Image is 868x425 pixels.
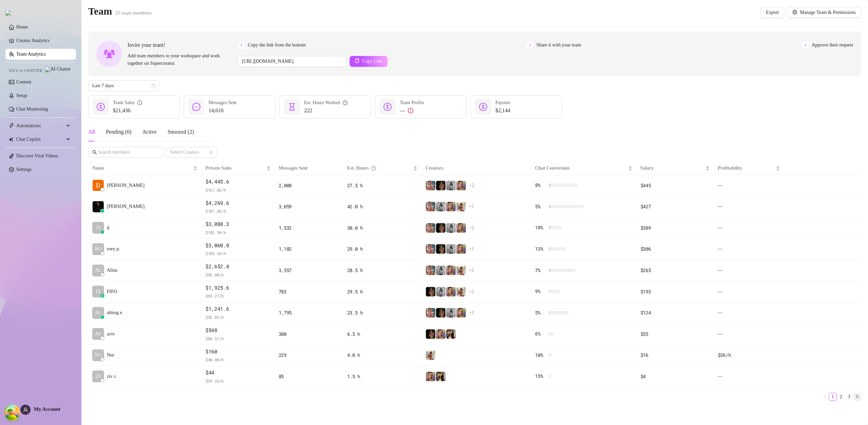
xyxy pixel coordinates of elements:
[347,330,417,338] div: 6.5 h
[205,348,271,356] span: $160
[96,224,100,232] span: D
[495,107,510,115] span: $2,144
[205,187,271,193] span: $ 161.66 /h
[535,309,546,316] span: 5 %
[792,10,797,15] span: setting
[495,100,510,105] span: Payouts
[93,201,104,212] img: Chap צ׳אפ
[640,182,710,189] div: $445
[16,52,46,57] a: Team Analytics
[347,309,417,316] div: 23.5 h
[821,393,829,401] button: left
[456,308,466,317] img: Cherry
[469,224,474,232] span: + 2
[127,52,235,67] span: Add team members to your workspace and work together on Supercreator.
[456,202,466,211] img: Green
[279,309,339,316] div: 1,795
[436,287,446,296] img: A
[95,309,101,316] span: AL
[88,162,201,175] th: Name
[192,103,200,111] span: message
[400,100,424,105] span: Team Profits
[535,330,546,337] span: 6 %
[845,393,853,401] a: 3
[205,314,271,321] span: $ 52.83 /h
[535,203,546,210] span: 5 %
[92,165,192,172] span: Name
[426,181,435,190] img: Yarden
[829,393,837,401] li: 1
[421,162,531,175] th: Creators
[714,175,784,196] td: —
[526,41,534,49] span: 2
[304,107,348,115] span: 222
[107,288,117,295] span: FIFO
[446,181,456,190] img: A
[16,134,64,145] span: Chat Copilot
[802,41,809,49] span: 3
[362,59,382,64] span: Copy Link
[96,373,100,380] span: ZI
[718,351,780,359] div: $36 /h
[205,305,271,313] span: $1,241.6
[347,267,417,274] div: 28.5 h
[116,10,152,16] span: 25 team members
[456,223,466,233] img: Cherry
[812,41,853,49] span: Approve their request
[95,267,101,274] span: AL
[837,393,845,401] a: 2
[383,103,392,111] span: dollar-circle
[205,369,271,377] span: $44
[426,244,435,254] img: Yarden
[436,329,446,339] img: Cherry
[426,223,435,233] img: Yarden
[640,224,710,232] div: $309
[718,166,743,171] span: Profitability
[205,378,271,384] span: $ 29.33 /h
[469,182,474,189] span: + 2
[279,224,339,232] div: 1,532
[714,239,784,260] td: —
[142,129,157,135] span: Active
[371,165,376,172] span: question-circle
[446,266,456,275] img: Cherry
[205,199,271,207] span: $4,269.6
[279,245,339,253] div: 1,182
[761,7,784,18] button: Export
[205,356,271,363] span: $ 40.00 /h
[436,181,446,190] img: the_bohema
[92,81,155,91] span: Last 7 days
[9,123,14,129] span: thunderbolt
[640,267,710,274] div: $265
[714,281,784,303] td: —
[640,309,710,316] div: $124
[640,166,654,171] span: Salary
[107,245,120,253] span: roey p.
[446,202,456,211] img: Cherry
[535,288,546,295] span: 9 %
[347,182,417,189] div: 27.5 h
[347,203,417,210] div: 42.0 h
[426,202,435,211] img: Yarden
[93,180,104,191] img: Dana Roz
[347,288,417,295] div: 29.5 h
[436,223,446,233] img: the_bohema
[45,67,71,72] img: AI Chatter
[640,330,710,338] div: $55
[107,330,115,338] span: aviv
[5,406,19,420] button: Open Tanstack query devtools
[279,373,339,380] div: 85
[113,107,142,115] span: $21,436
[107,267,117,274] span: Alina
[469,309,474,316] span: + 1
[107,182,144,189] span: [PERSON_NAME]
[96,288,100,295] span: FI
[107,224,111,232] span: d.
[205,229,271,236] span: $ 102.94 /h
[535,351,546,359] span: 10 %
[279,351,339,359] div: 229
[137,99,142,107] span: info-circle
[107,373,117,380] span: ziv c.
[436,372,446,381] img: AdelDahan
[152,84,156,88] span: calendar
